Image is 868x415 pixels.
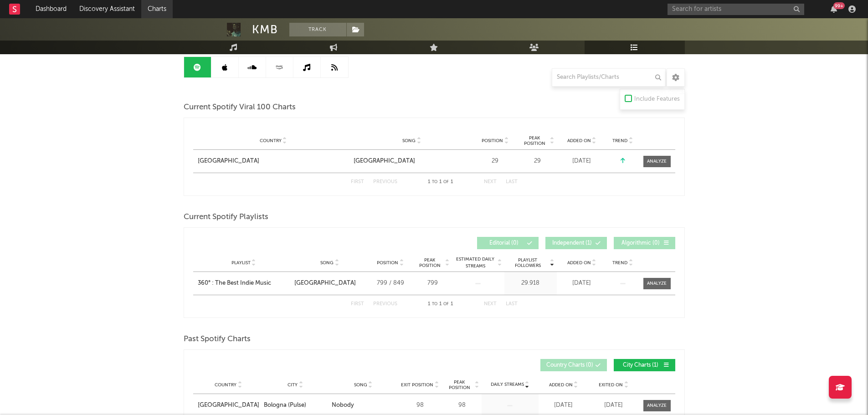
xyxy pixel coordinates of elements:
[443,302,449,306] span: of
[294,279,356,288] div: [GEOGRAPHIC_DATA]
[668,4,804,15] input: Search for artists
[198,279,271,288] div: 360° : The Best Indie Music
[416,257,444,268] span: Peak Position
[260,138,282,143] span: Country
[198,157,259,166] div: [GEOGRAPHIC_DATA]
[377,260,398,266] span: Position
[432,180,437,184] span: to
[612,260,627,266] span: Trend
[354,382,367,388] span: Song
[482,138,503,143] span: Position
[507,257,549,268] span: Playlist Followers
[520,157,555,166] div: 29
[215,382,236,388] span: Country
[491,381,524,388] span: Daily Streams
[634,94,680,105] div: Include Features
[559,279,605,288] div: [DATE]
[320,260,334,266] span: Song
[546,363,593,368] span: Country Charts ( 0 )
[198,401,259,410] a: [GEOGRAPHIC_DATA]
[370,279,411,288] div: 799 / 849
[620,241,662,246] span: Algorithmic ( 0 )
[567,260,591,266] span: Added On
[416,279,450,288] div: 799
[484,179,497,184] button: Next
[483,241,525,246] span: Editorial ( 0 )
[354,157,415,166] div: [GEOGRAPHIC_DATA]
[184,212,268,223] span: Current Spotify Playlists
[833,2,845,9] div: 99 +
[599,382,623,388] span: Exited On
[400,401,441,410] div: 98
[506,302,518,307] button: Last
[332,401,395,410] a: Nobody
[540,359,607,371] button: Country Charts(0)
[184,334,251,345] span: Past Spotify Charts
[373,179,397,184] button: Previous
[541,401,586,410] div: [DATE]
[416,177,466,188] div: 1 1 1
[252,23,278,36] div: KMB
[559,157,605,166] div: [DATE]
[567,138,591,143] span: Added On
[506,179,518,184] button: Last
[231,260,251,266] span: Playlist
[351,179,364,184] button: First
[445,379,474,390] span: Peak Position
[198,157,349,166] a: [GEOGRAPHIC_DATA]
[614,237,675,249] button: Algorithmic(0)
[551,241,593,246] span: Independent ( 1 )
[549,382,573,388] span: Added On
[401,382,433,388] span: Exit Position
[507,279,555,288] div: 29.918
[288,382,298,388] span: City
[831,5,837,13] button: 99+
[264,401,327,410] a: Bologna (Pulse)
[402,138,416,143] span: Song
[432,302,437,306] span: to
[614,359,675,371] button: City Charts(1)
[373,302,397,307] button: Previous
[443,180,449,184] span: of
[198,279,290,288] a: 360° : The Best Indie Music
[351,302,364,307] button: First
[475,157,516,166] div: 29
[620,363,662,368] span: City Charts ( 1 )
[591,401,637,410] div: [DATE]
[612,138,627,143] span: Trend
[332,401,354,410] div: Nobody
[264,401,306,410] div: Bologna (Pulse)
[354,157,470,166] a: [GEOGRAPHIC_DATA]
[477,237,539,249] button: Editorial(0)
[545,237,607,249] button: Independent(1)
[184,102,296,113] span: Current Spotify Viral 100 Charts
[445,401,479,410] div: 98
[520,135,549,146] span: Peak Position
[552,68,666,87] input: Search Playlists/Charts
[289,23,346,36] button: Track
[416,299,466,310] div: 1 1 1
[454,256,497,270] span: Estimated Daily Streams
[484,302,497,307] button: Next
